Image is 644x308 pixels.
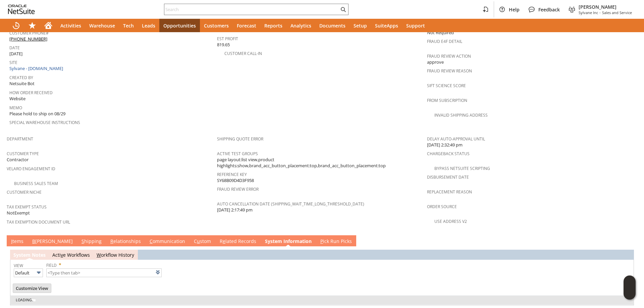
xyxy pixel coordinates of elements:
[339,5,347,13] svg: Search
[427,174,469,180] a: Disbursement Date
[35,269,43,276] img: More Options
[427,136,485,142] a: Delay Auto-Approval Until
[9,111,65,117] span: Please hold to ship on 08/29
[97,252,134,258] a: Workflow History
[290,22,311,29] span: Analytics
[434,219,467,224] a: Use Address V2
[61,252,63,258] span: v
[9,51,22,57] span: [DATE]
[97,252,101,258] span: W
[9,45,20,51] a: Date
[7,204,47,210] a: Tax Exempt Status
[371,19,402,32] a: SuiteApps
[138,19,159,32] a: Leads
[11,238,12,244] span: I
[263,238,313,245] a: System Information
[46,262,57,268] a: Field
[13,284,51,293] input: Customize View
[260,19,286,32] a: Reports
[233,19,260,32] a: Forecast
[350,19,371,32] a: Setup
[163,22,196,29] span: Opportunities
[427,83,466,88] a: Sift Science Score
[40,19,56,32] a: Home
[217,151,258,157] a: Active Test Groups
[319,22,345,29] span: Documents
[602,10,632,15] span: Sales and Service
[14,263,23,268] a: View
[7,157,29,163] span: Contractor
[60,22,81,29] span: Activities
[217,201,364,207] a: Auto Cancellation Date (shipping_wait_time_long_threshold_date)
[286,19,315,32] a: Analytics
[46,268,162,277] input: <Type then tab>
[159,19,200,32] a: Opportunities
[164,5,339,13] input: Search
[89,22,115,29] span: Warehouse
[31,238,74,245] a: B[PERSON_NAME]
[85,19,119,32] a: Warehouse
[123,22,134,29] span: Tech
[82,238,84,244] span: S
[32,238,35,244] span: B
[13,252,46,258] a: System Notes
[427,189,472,195] a: Replacement reason
[237,22,256,29] span: Forecast
[14,181,58,186] a: Business Sales Team
[80,238,103,245] a: Shipping
[427,151,470,157] a: Chargeback Status
[7,151,39,157] a: Customer Type
[8,19,24,32] a: Recent Records
[217,157,424,169] span: page layout:list view,product highlights:show,brand_acc_button_placement:top,brand_acc_button_pla...
[9,30,49,36] a: Customer Phone#
[217,186,259,192] a: Fraud Review Error
[427,142,463,148] span: [DATE] 2:32:49 pm
[109,238,143,245] a: Relationships
[9,80,35,87] span: Netsuite Bot
[218,238,258,245] a: Related Records
[224,51,262,56] a: Customer Call-in
[148,238,187,245] a: Communication
[8,5,35,14] svg: logo
[7,219,70,225] a: Tax Exemption Document URL
[9,120,80,125] a: Special Warehouse Instructions
[427,39,462,44] a: Fraud E4F Detail
[7,189,42,195] a: Customer Niche
[28,21,36,29] svg: Shortcuts
[268,238,270,244] span: y
[204,22,229,29] span: Customers
[427,59,444,65] span: approve
[427,68,472,74] a: Fraud Review Reason
[52,252,90,258] a: Active Workflows
[44,21,52,29] svg: Home
[197,238,200,244] span: u
[264,22,282,29] span: Reports
[56,19,85,32] a: Activities
[9,96,25,102] span: Website
[217,172,247,177] a: Reference Key
[223,238,225,244] span: e
[406,22,425,29] span: Support
[434,166,490,171] a: Bypass NetSuite Scripting
[624,288,636,300] span: Oracle Guided Learning Widget. To move around, please hold and drag
[110,238,113,244] span: R
[538,6,560,13] span: Feedback
[319,238,354,245] a: Pick Run Picks
[9,105,22,111] a: Memo
[142,22,155,29] span: Leads
[11,296,633,305] td: Loading
[625,237,633,245] a: Unrolled view on
[9,238,25,245] a: Items
[14,268,43,277] input: Default
[354,22,367,29] span: Setup
[9,90,53,96] a: How Order Received
[624,275,636,300] iframe: Click here to launch Oracle Guided Learning Help Panel
[402,19,429,32] a: Support
[12,21,20,29] svg: Recent Records
[427,204,457,209] a: Order Source
[119,19,138,32] a: Tech
[217,136,263,142] a: Shipping Quote Error
[150,238,153,244] span: C
[7,210,30,216] span: NotExempt
[217,36,238,42] a: Est Profit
